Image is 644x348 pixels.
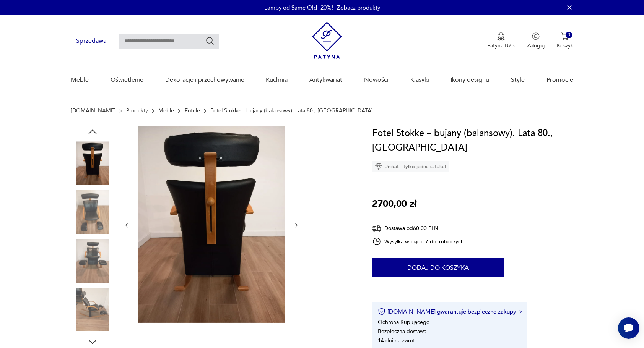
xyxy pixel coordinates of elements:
[126,108,148,114] a: Produkty
[210,108,373,114] p: Fotel Stokke – bujany (balansowy). Lata 80., [GEOGRAPHIC_DATA]
[71,65,89,95] a: Meble
[71,108,115,114] a: [DOMAIN_NAME]
[372,237,464,246] div: Wysyłka w ciągu 7 dni roboczych
[527,42,545,49] p: Zaloguj
[375,163,382,170] img: Ikona diamentu
[372,223,464,233] div: Dostawa od 60,00 PLN
[532,32,540,40] img: Ikonka użytkownika
[487,42,515,49] p: Patyna B2B
[487,32,515,49] button: Patyna B2B
[264,4,333,11] p: Lampy od Same Old -20%!
[364,65,389,95] a: Nowości
[566,32,572,38] div: 0
[378,328,426,335] li: Bezpieczna dostawa
[205,36,215,45] button: Szukaj
[71,141,114,185] img: Zdjęcie produktu Fotel Stokke – bujany (balansowy). Lata 80., Norwegia
[378,308,521,316] button: [DOMAIN_NAME] gwarantuje bezpieczne zakupy
[138,126,285,323] img: Zdjęcie produktu Fotel Stokke – bujany (balansowy). Lata 80., Norwegia
[487,32,515,49] a: Ikona medaluPatyna B2B
[372,197,416,211] p: 2700,00 zł
[378,319,429,326] li: Ochrona Kupującego
[372,223,381,233] img: Ikona dostawy
[111,65,143,95] a: Oświetlenie
[618,317,639,339] iframe: Smartsupp widget button
[557,32,573,49] button: 0Koszyk
[185,108,200,114] a: Fotele
[71,239,114,282] img: Zdjęcie produktu Fotel Stokke – bujany (balansowy). Lata 80., Norwegia
[372,161,449,172] div: Unikat - tylko jedna sztuka!
[312,22,342,59] img: Patyna - sklep z meblami i dekoracjami vintage
[527,32,545,49] button: Zaloguj
[372,126,573,155] h1: Fotel Stokke – bujany (balansowy). Lata 80., [GEOGRAPHIC_DATA]
[378,308,385,316] img: Ikona certyfikatu
[71,39,113,44] a: Sprzedawaj
[337,4,380,11] a: Zobacz produkty
[450,65,489,95] a: Ikony designu
[372,258,504,277] button: Dodaj do koszyka
[378,337,415,344] li: 14 dni na zwrot
[309,65,342,95] a: Antykwariat
[561,32,569,40] img: Ikona koszyka
[71,34,113,48] button: Sprzedawaj
[497,32,505,41] img: Ikona medalu
[519,310,522,314] img: Ikona strzałki w prawo
[158,108,174,114] a: Meble
[165,65,244,95] a: Dekoracje i przechowywanie
[511,65,525,95] a: Style
[410,65,429,95] a: Klasyki
[557,42,573,49] p: Koszyk
[266,65,288,95] a: Kuchnia
[546,65,573,95] a: Promocje
[71,288,114,331] img: Zdjęcie produktu Fotel Stokke – bujany (balansowy). Lata 80., Norwegia
[71,190,114,234] img: Zdjęcie produktu Fotel Stokke – bujany (balansowy). Lata 80., Norwegia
